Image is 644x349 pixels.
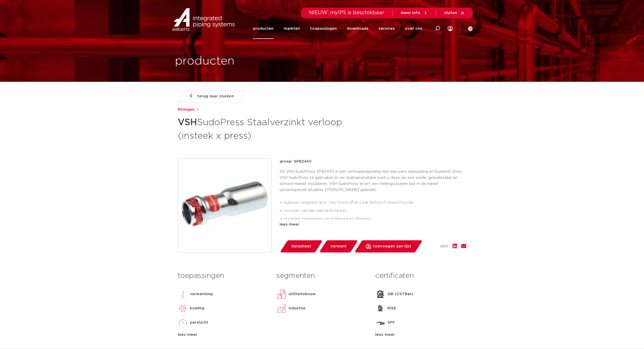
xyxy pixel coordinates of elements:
span: verwant [331,242,347,250]
span: terug naar zoeken [198,92,234,100]
a: verwant [319,240,358,252]
span: deel: [440,243,449,249]
a: fittingen [178,107,194,113]
a: datasheet [280,240,323,252]
img: SPF [375,318,385,328]
img: QB (CSTBat) [375,289,385,299]
strong: VSH [178,118,197,127]
span: sluiten [444,11,457,15]
div: my IPS [448,18,453,39]
p: RISE [387,305,396,311]
a: services [379,18,395,39]
a: over ons [405,18,422,39]
span: toevoegen aan lijst [373,242,411,250]
p: industrie [289,305,306,311]
a: terug naar zoeken [178,90,246,103]
p: utiliteitsbouw [289,291,316,297]
p: groep: SP8243V [280,158,466,165]
img: koeling [178,303,188,313]
img: industrie [276,303,287,313]
h3: toepassingen [178,271,269,281]
img: perslucht [178,318,188,328]
span: meer info [401,11,420,15]
p: QB (CSTBat) [387,291,413,297]
h3: certificaten [375,271,466,281]
p: De VSH SudoPress SP8243V is een verloopkoppeling met een pers aansluiting en buiseind. Door VSH S... [280,169,466,193]
img: Product Image for VSH SudoPress Staalverzinkt verloop (insteek x press) [178,159,271,252]
img: utiliteitsbouw [276,289,287,299]
a: sluiten [444,11,465,15]
a: meer info [401,11,428,15]
p: verwarming [190,291,213,297]
span: NIEUW: myIPS is beschikbaar [309,10,384,15]
a: downloads [347,18,368,39]
nav: Menu [253,18,422,39]
p: perslucht [190,320,208,326]
span: datasheet [291,242,311,250]
p: koeling [190,305,204,311]
li: dubbele veiligheid door Visu-Control® en Leak Before Pressed-functie [284,199,466,207]
img: RISE [375,303,385,313]
div: lees meer [178,332,269,338]
p: SPF [387,320,395,326]
h1: SudoPress Staalverzinkt verloop (insteek x press) [178,115,368,142]
a: markten [284,18,300,39]
li: voorzien van alle relevante keuren [284,207,466,215]
li: duidelijke herkenning van materiaal en afmeting [284,215,466,223]
img: verwarming [178,289,188,299]
a: toepassingen [310,18,337,39]
h1: producten [175,53,235,69]
div: lees meer [280,221,466,228]
a: producten [253,18,274,39]
h3: segmenten [276,271,367,281]
div: lees meer [375,332,466,338]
